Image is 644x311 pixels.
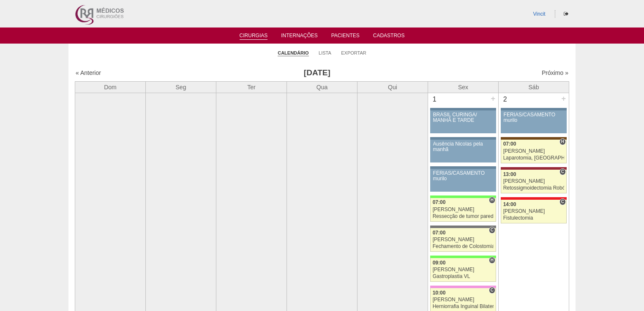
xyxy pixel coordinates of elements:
[428,81,499,93] th: Sex
[433,304,494,309] div: Herniorrafia Inguinal Bilateral
[430,228,496,252] a: C 07:00 [PERSON_NAME] Fechamento de Colostomia ou Enterostomia
[489,257,495,264] span: Hospital
[489,227,495,234] span: Consultório
[503,185,565,191] div: Retossigmoidectomia Robótica
[240,33,268,40] a: Cirurgias
[433,199,446,205] span: 07:00
[430,108,496,110] div: Key: Aviso
[430,256,496,258] div: Key: Brasil
[278,50,308,56] a: Calendário
[501,108,567,110] div: Key: Aviso
[504,112,564,123] div: FÉRIAS/CASAMENTO murilo
[433,171,494,182] div: FÉRIAS/CASAMENTO murilo
[433,207,494,212] div: [PERSON_NAME]
[559,198,566,205] span: Consultório
[503,171,516,177] span: 13:00
[373,33,405,41] a: Cadastros
[501,110,567,133] a: FÉRIAS/CASAMENTO murilo
[489,93,497,104] div: +
[433,260,446,266] span: 09:00
[341,50,366,56] a: Exportar
[542,69,568,76] a: Próximo »
[503,209,565,214] div: [PERSON_NAME]
[503,201,516,207] span: 14:00
[430,166,496,169] div: Key: Aviso
[430,137,496,140] div: Key: Aviso
[503,215,565,221] div: Fistulectomia
[281,33,318,41] a: Internações
[194,67,440,79] h3: [DATE]
[433,237,494,242] div: [PERSON_NAME]
[430,226,496,228] div: Key: Santa Catarina
[430,140,496,162] a: Ausência Nicolas pela manhã
[433,290,446,296] span: 10:00
[433,244,494,249] div: Fechamento de Colostomia ou Enterostomia
[564,11,568,17] i: Sair
[319,50,331,56] a: Lista
[501,140,567,163] a: H 07:00 [PERSON_NAME] Laparotomia, [GEOGRAPHIC_DATA], Drenagem, Bridas
[559,168,566,175] span: Consultório
[501,197,567,200] div: Key: Assunção
[433,274,494,279] div: Gastroplastia VL
[430,169,496,192] a: FÉRIAS/CASAMENTO murilo
[501,167,567,170] div: Key: Sírio Libanês
[503,179,565,184] div: [PERSON_NAME]
[560,93,567,104] div: +
[433,214,494,219] div: Ressecção de tumor parede abdominal pélvica
[559,138,566,145] span: Hospital
[428,93,441,106] div: 1
[76,69,101,76] a: « Anterior
[331,33,360,41] a: Pacientes
[430,195,496,198] div: Key: Brasil
[433,230,446,236] span: 07:00
[433,297,494,303] div: [PERSON_NAME]
[433,112,494,123] div: BRASIL CURINGA/ MANHÃ E TARDE
[357,81,428,93] th: Qui
[430,286,496,288] div: Key: Albert Einstein
[533,11,546,17] a: Vincit
[75,81,146,93] th: Dom
[499,81,569,93] th: Sáb
[501,200,567,223] a: C 14:00 [PERSON_NAME] Fistulectomia
[433,267,494,272] div: [PERSON_NAME]
[433,141,494,152] div: Ausência Nicolas pela manhã
[499,93,512,106] div: 2
[430,258,496,282] a: H 09:00 [PERSON_NAME] Gastroplastia VL
[216,81,287,93] th: Ter
[430,110,496,133] a: BRASIL CURINGA/ MANHÃ E TARDE
[489,197,495,204] span: Hospital
[503,141,516,147] span: 07:00
[146,81,216,93] th: Seg
[503,149,565,154] div: [PERSON_NAME]
[287,81,357,93] th: Qua
[430,198,496,222] a: H 07:00 [PERSON_NAME] Ressecção de tumor parede abdominal pélvica
[501,137,567,140] div: Key: Santa Joana
[489,287,495,294] span: Consultório
[501,170,567,193] a: C 13:00 [PERSON_NAME] Retossigmoidectomia Robótica
[503,155,565,161] div: Laparotomia, [GEOGRAPHIC_DATA], Drenagem, Bridas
